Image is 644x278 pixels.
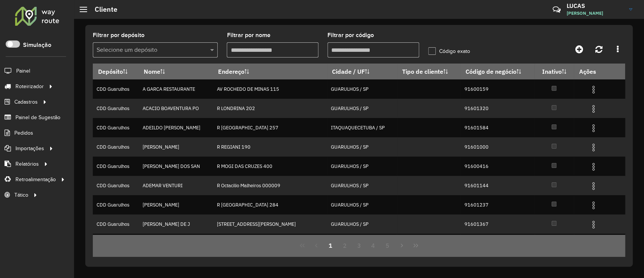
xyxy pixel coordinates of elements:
[327,195,397,214] td: GUARULHOS / SP
[460,118,535,137] td: 91601584
[395,238,409,253] button: Next Page
[366,238,380,253] button: 4
[15,82,44,90] span: Roteirizador
[213,99,327,118] td: R LONDRINA 202
[14,98,38,106] span: Cadastros
[567,2,623,9] h3: LUCAS
[460,137,535,157] td: 91601000
[139,234,213,253] td: AGENOR BATISTA DE ME
[327,118,397,137] td: ITAQUAQUECETUBA / SP
[139,79,213,99] td: A GARCA RESTAURANTE
[535,64,573,79] th: Inativo
[327,64,397,79] th: Cidade / UF
[139,99,213,118] td: ACACIO BOAVENTURA PO
[460,214,535,234] td: 91601367
[139,118,213,137] td: ADEILDO [PERSON_NAME]
[139,137,213,157] td: [PERSON_NAME]
[227,31,270,40] label: Filtrar por nome
[327,31,374,40] label: Filtrar por código
[460,195,535,214] td: 91601237
[327,234,397,253] td: GUARULHOS / SP
[460,99,535,118] td: 91601320
[327,99,397,118] td: GUARULHOS / SP
[460,79,535,99] td: 91600159
[213,234,327,253] td: R [PERSON_NAME] 4
[213,118,327,137] td: R [GEOGRAPHIC_DATA] 257
[409,238,423,253] button: Last Page
[15,160,39,168] span: Relatórios
[460,64,535,79] th: Código de negócio
[15,175,56,183] span: Retroalimentação
[213,64,327,79] th: Endereço
[567,10,623,17] span: [PERSON_NAME]
[327,137,397,157] td: GUARULHOS / SP
[139,157,213,176] td: [PERSON_NAME] DOS SAN
[428,47,470,55] label: Código exato
[139,195,213,214] td: [PERSON_NAME]
[93,79,139,99] td: CDD Guarulhos
[93,137,139,157] td: CDD Guarulhos
[93,195,139,214] td: CDD Guarulhos
[93,234,139,253] td: CDD Guarulhos
[380,238,395,253] button: 5
[139,176,213,195] td: ADEMAR VENTURI
[213,137,327,157] td: R REGIANI 190
[93,64,139,79] th: Depósito
[14,191,28,199] span: Tático
[327,157,397,176] td: GUARULHOS / SP
[327,214,397,234] td: GUARULHOS / SP
[16,67,30,75] span: Painel
[15,144,44,152] span: Importações
[460,234,535,253] td: 91600316
[14,129,33,137] span: Pedidos
[93,118,139,137] td: CDD Guarulhos
[327,176,397,195] td: GUARULHOS / SP
[15,113,60,121] span: Painel de Sugestão
[323,238,338,253] button: 1
[87,5,117,14] h2: Cliente
[338,238,352,253] button: 2
[139,64,213,79] th: Nome
[139,214,213,234] td: [PERSON_NAME] DE J
[93,176,139,195] td: CDD Guarulhos
[213,176,327,195] td: R Octacilio Malheiros 000009
[93,99,139,118] td: CDD Guarulhos
[213,214,327,234] td: [STREET_ADDRESS][PERSON_NAME]
[213,79,327,99] td: AV ROCHEDO DE MINAS 115
[574,64,619,79] th: Ações
[327,79,397,99] td: GUARULHOS / SP
[93,31,144,40] label: Filtrar por depósito
[213,157,327,176] td: R MOGI DAS CRUZES 400
[213,195,327,214] td: R [GEOGRAPHIC_DATA] 284
[23,40,51,50] label: Simulação
[93,157,139,176] td: CDD Guarulhos
[460,176,535,195] td: 91601144
[397,64,460,79] th: Tipo de cliente
[549,2,565,18] a: Contato Rápido
[93,214,139,234] td: CDD Guarulhos
[460,157,535,176] td: 91600416
[352,238,366,253] button: 3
